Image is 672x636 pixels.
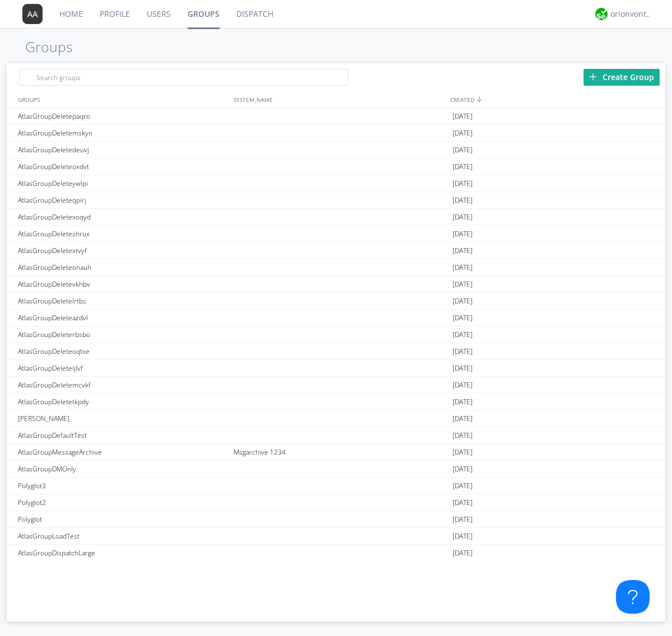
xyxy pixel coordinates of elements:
div: CREATED [447,91,665,107]
span: [DATE] [452,242,473,259]
div: AtlasGroupDeleteshrux [15,226,231,242]
div: AtlasGroupDefaultTest [15,427,231,443]
span: [DATE] [452,377,473,394]
div: AtlasGroupDeleteijlvf [15,360,231,376]
div: AtlasGroupDeletexoqyd [15,209,231,225]
a: AtlasGroupDeleteijlvf[DATE] [7,360,665,377]
span: [DATE] [452,461,473,478]
div: SYSTEM_NAME [231,91,447,107]
div: AtlasGroupDeleteazdvl [15,310,231,326]
a: Polyglot3[DATE] [7,478,665,494]
span: [DATE] [452,310,473,326]
a: AtlasGroupDeleteonauh[DATE] [7,259,665,276]
a: Polyglot2[DATE] [7,494,665,511]
span: [DATE] [452,192,473,209]
span: [DATE] [452,125,473,142]
div: AtlasGroupDispatchLarge [15,545,231,561]
div: AtlasGroupDMOnly [15,461,231,477]
a: AtlasGroupDeletepaqro[DATE] [7,108,665,125]
div: AtlasGroupMessageArchive [15,444,231,460]
a: AtlasGroupDeletedeuvj[DATE] [7,142,665,158]
div: AtlasGroupDeleterbsbo [15,326,231,343]
a: AtlasGroupMessageArchiveMsgarchive 1234[DATE] [7,444,665,461]
span: [DATE] [452,175,473,192]
iframe: Toggle Customer Support [616,580,650,614]
a: AtlasGroupDMOnly[DATE] [7,461,665,478]
div: AtlasGroupDeletevkhbv [15,276,231,292]
a: AtlasGroupDeleteshrux[DATE] [7,226,665,242]
div: Msgarchive 1234 [231,444,450,460]
a: AtlasGroupDeletevkhbv[DATE] [7,276,665,293]
span: [DATE] [452,226,473,242]
div: AtlasGroupDeletextvyf [15,242,231,259]
a: AtlasGroupDeletetkpdy[DATE] [7,394,665,410]
span: [DATE] [452,293,473,310]
input: Search groups [19,69,348,86]
span: [DATE] [452,360,473,377]
span: [DATE] [452,494,473,511]
a: AtlasGroupDeleteoqtxe[DATE] [7,343,665,360]
div: Polyglot2 [15,494,231,511]
a: AtlasGroupDeletelrtbs[DATE] [7,293,665,310]
div: AtlasGroupDeletelrtbs [15,293,231,309]
div: Create Group [584,69,660,86]
div: Polyglot3 [15,478,231,494]
div: orionvontas+atlas+automation+org2 [610,8,652,20]
a: AtlasGroupDeletemskyn[DATE] [7,125,665,142]
div: Polyglot [15,511,231,527]
span: [DATE] [452,209,473,226]
span: [DATE] [452,528,473,545]
span: [DATE] [452,410,473,427]
span: [DATE] [452,427,473,444]
a: Polyglot[DATE] [7,511,665,528]
div: AtlasGroupDeletemskyn [15,125,231,141]
span: [DATE] [452,478,473,494]
span: [DATE] [452,142,473,158]
span: [DATE] [452,444,473,461]
span: [DATE] [452,394,473,410]
div: AtlasGroupDeletemcvkf [15,377,231,393]
div: AtlasGroupDeleteoqtxe [15,343,231,359]
a: AtlasGroupDeletextvyf[DATE] [7,242,665,259]
a: AtlasGroupDeleteqpirj[DATE] [7,192,665,209]
span: [DATE] [452,276,473,293]
div: AtlasGroupDeletepaqro [15,108,231,124]
a: AtlasGroupDispatchLarge[DATE] [7,545,665,562]
div: GROUPS [15,91,228,107]
span: [DATE] [452,108,473,125]
a: AtlasGroupLoadTest[DATE] [7,528,665,545]
img: 29d36aed6fa347d5a1537e7736e6aa13 [595,8,608,20]
a: AtlasGroupDeletexoqyd[DATE] [7,209,665,226]
img: plus.svg [589,73,597,81]
a: AtlasGroupDefaultTest[DATE] [7,427,665,444]
a: AtlasGroupDeleteywlpi[DATE] [7,175,665,192]
div: AtlasGroupDeletetkpdy [15,394,231,410]
span: [DATE] [452,343,473,360]
span: [DATE] [452,545,473,562]
a: AtlasGroupDeleteoxdvt[DATE] [7,158,665,175]
a: AtlasGroupDeletemcvkf[DATE] [7,377,665,394]
div: AtlasGroupLoadTest [15,528,231,544]
div: AtlasGroupDeletedeuvj [15,142,231,158]
a: [PERSON_NAME][DATE] [7,410,665,427]
span: [DATE] [452,259,473,276]
span: [DATE] [452,326,473,343]
span: [DATE] [452,158,473,175]
a: AtlasGroupDeleterbsbo[DATE] [7,326,665,343]
div: AtlasGroupDeleteoxdvt [15,158,231,175]
div: AtlasGroupDeleteqpirj [15,192,231,208]
img: 373638.png [22,4,43,24]
div: AtlasGroupDeleteywlpi [15,175,231,191]
div: AtlasGroupDeleteonauh [15,259,231,275]
div: [PERSON_NAME] [15,410,231,427]
span: [DATE] [452,511,473,528]
a: AtlasGroupDeleteazdvl[DATE] [7,310,665,326]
